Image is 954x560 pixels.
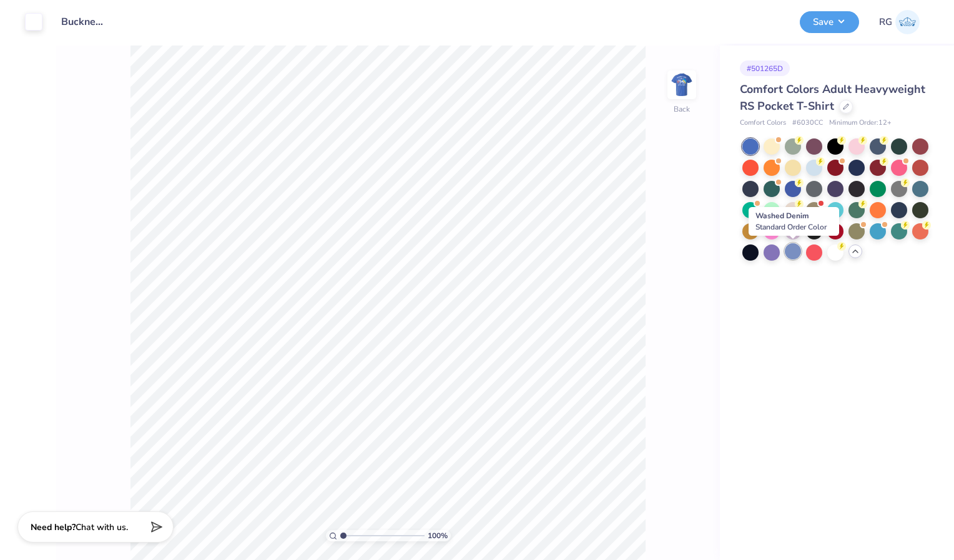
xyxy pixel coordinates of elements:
span: Minimum Order: 12 + [829,118,892,128]
button: Save [800,11,859,33]
img: Rinah Gallo [895,10,920,34]
img: Back [669,72,694,97]
span: Standard Order Color [755,222,827,232]
div: # 501265D [740,60,790,76]
span: 100 % [428,530,448,541]
span: Chat with us. [76,521,128,533]
div: Washed Denim [749,207,839,236]
span: Comfort Colors Adult Heavyweight RS Pocket T-Shirt [740,82,925,113]
strong: Need help? [31,521,76,533]
a: RG [879,10,920,34]
input: Untitled Design [52,9,113,34]
div: Back [674,104,690,115]
span: # 6030CC [792,118,823,128]
span: Comfort Colors [740,118,786,128]
span: RG [879,15,892,29]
